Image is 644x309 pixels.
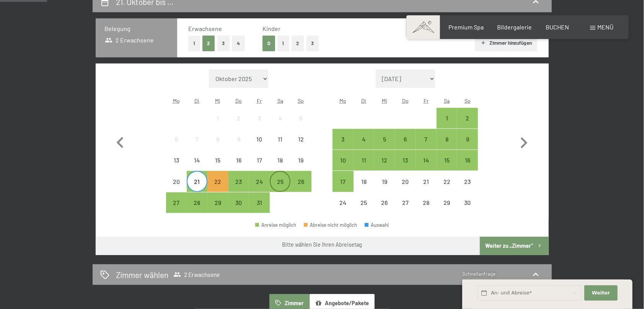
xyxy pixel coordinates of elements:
div: Abreise möglich [416,129,436,150]
div: Wed Nov 26 2025 [374,192,395,213]
div: Abreise möglich [333,171,353,192]
div: 11 [354,157,373,176]
div: Sat Nov 08 2025 [437,129,457,150]
div: Abreise nicht möglich [290,129,311,150]
div: Thu Oct 23 2025 [228,171,249,192]
div: Abreise möglich [437,150,457,171]
div: Abreise möglich [457,150,478,171]
div: Abreise möglich [354,129,374,150]
div: Abreise nicht möglich [228,108,249,128]
span: 2 Erwachsene [105,36,154,44]
div: 16 [458,157,477,176]
abbr: Donnerstag [235,98,242,104]
div: Sat Oct 18 2025 [270,150,290,171]
div: Tue Oct 28 2025 [187,192,207,213]
div: 19 [291,157,310,176]
div: Abreise nicht möglich [207,108,228,128]
a: Bildergalerie [497,23,532,31]
div: Mon Nov 17 2025 [333,171,353,192]
div: Abreise nicht möglich [354,192,374,213]
div: Tue Nov 18 2025 [354,171,374,192]
div: Abreise nicht möglich [166,129,187,150]
div: Abreise nicht möglich [333,192,353,213]
div: 15 [208,157,227,176]
button: Zimmer hinzufügen [475,34,537,51]
span: Erwachsene [188,25,222,32]
div: 12 [291,136,310,155]
div: Auswahl [365,223,389,228]
div: 23 [458,179,477,198]
a: BUCHEN [546,23,569,31]
div: 3 [250,115,269,134]
div: Abreise nicht möglich [270,150,290,171]
div: Sun Oct 26 2025 [290,171,311,192]
div: Abreise möglich [228,192,249,213]
div: 9 [458,136,477,155]
div: 28 [416,200,435,219]
abbr: Sonntag [465,98,471,104]
div: Sun Nov 02 2025 [457,108,478,128]
div: 27 [167,200,186,219]
div: Fri Oct 31 2025 [249,192,270,213]
div: Wed Oct 08 2025 [207,129,228,150]
div: Thu Nov 13 2025 [395,150,416,171]
abbr: Mittwoch [382,98,387,104]
div: 1 [208,115,227,134]
div: Abreise nicht möglich [249,108,270,128]
div: Fri Nov 07 2025 [416,129,436,150]
div: Sun Oct 05 2025 [290,108,311,128]
div: Abreise nicht möglich [374,171,395,192]
h2: Zimmer wählen [116,269,168,280]
div: 22 [437,179,457,198]
div: Abreise nicht möglich [166,171,187,192]
button: 2 [292,36,304,51]
div: Abreise möglich [354,150,374,171]
div: 30 [229,200,248,219]
div: 21 [416,179,435,198]
div: 3 [333,136,352,155]
div: 10 [250,136,269,155]
div: Abreise möglich [333,150,353,171]
div: Sat Nov 22 2025 [437,171,457,192]
div: Thu Nov 06 2025 [395,129,416,150]
abbr: Dienstag [361,98,366,104]
div: Thu Oct 16 2025 [228,150,249,171]
div: 2 [229,115,248,134]
div: Wed Oct 01 2025 [207,108,228,128]
div: 11 [271,136,290,155]
div: Tue Oct 14 2025 [187,150,207,171]
div: Abreise nicht möglich [290,108,311,128]
div: 18 [271,157,290,176]
button: 1 [188,36,200,51]
abbr: Montag [173,98,180,104]
div: 31 [250,200,269,219]
div: Mon Nov 10 2025 [333,150,353,171]
div: 20 [396,179,415,198]
div: Sat Nov 29 2025 [437,192,457,213]
div: Anreise möglich [255,223,297,228]
div: Sun Nov 30 2025 [457,192,478,213]
div: Abreise nicht möglich [166,150,187,171]
div: 14 [416,157,435,176]
div: Wed Nov 19 2025 [374,171,395,192]
div: Thu Nov 27 2025 [395,192,416,213]
div: Sat Nov 01 2025 [437,108,457,128]
div: Fri Nov 28 2025 [416,192,436,213]
div: Abreise möglich [437,129,457,150]
div: Abreise möglich [249,192,270,213]
div: Abreise nicht möglich [228,150,249,171]
div: Abreise möglich [249,171,270,192]
div: Abreise nicht möglich [270,129,290,150]
div: 5 [375,136,394,155]
div: Abreise nicht möglich [290,150,311,171]
button: 0 [262,36,275,51]
div: Sun Nov 09 2025 [457,129,478,150]
div: Abreise nicht möglich [187,150,207,171]
div: 25 [271,179,290,198]
div: 5 [291,115,310,134]
div: 13 [396,157,415,176]
div: Abreise nicht möglich [249,129,270,150]
span: 2 Erwachsene [173,271,220,278]
abbr: Sonntag [298,98,304,104]
div: 9 [229,136,248,155]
